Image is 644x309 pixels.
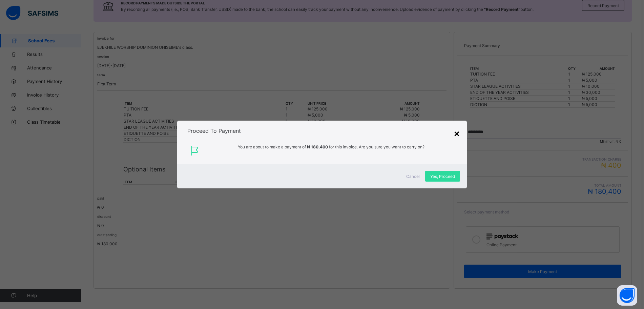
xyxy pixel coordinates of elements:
span: Proceed To Payment [187,127,241,134]
span: Cancel [406,174,420,179]
span: ₦ 180,400 [307,144,328,149]
button: Open asap [617,285,637,306]
span: Yes, Proceed [430,174,455,179]
span: You are about to make a payment of for this invoice. Are you sure you want to carry on? [206,144,457,157]
div: × [454,127,460,139]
